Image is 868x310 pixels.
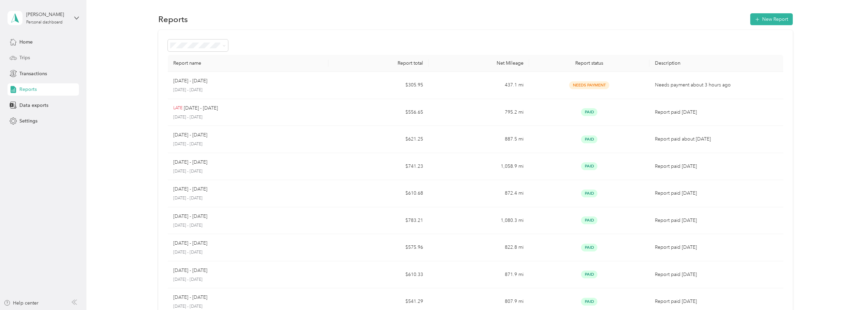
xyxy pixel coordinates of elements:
p: [DATE] - [DATE] [173,195,323,201]
span: Settings [19,117,37,125]
p: Report paid [DATE] [655,271,778,278]
span: Paid [581,108,597,116]
th: Report name [168,55,328,72]
p: [DATE] - [DATE] [173,87,323,93]
p: [DATE] - [DATE] [173,277,323,283]
button: Help center [4,299,38,307]
span: Paid [581,244,597,251]
td: 872.4 mi [429,180,529,207]
p: [DATE] - [DATE] [173,185,207,193]
p: [DATE] - [DATE] [173,114,323,120]
p: [DATE] - [DATE] [173,141,323,147]
span: Paid [581,135,597,143]
div: Personal dashboard [26,20,63,25]
span: Trips [19,54,30,61]
div: [PERSON_NAME] [26,11,69,18]
span: Reports [19,86,37,93]
p: Needs payment about 3 hours ago [655,81,778,89]
p: [DATE] - [DATE] [173,249,323,256]
td: 822.8 mi [429,234,529,261]
p: Report paid [DATE] [655,109,778,116]
th: Report total [328,55,429,72]
p: Report paid [DATE] [655,244,778,251]
p: Report paid [DATE] [655,190,778,197]
span: Data exports [19,102,48,109]
td: $621.25 [328,126,429,153]
th: Description [649,55,783,72]
iframe: Everlance-gr Chat Button Frame [830,272,868,310]
span: Paid [581,216,597,224]
td: $556.65 [328,99,429,126]
h1: Reports [158,16,188,23]
p: [DATE] - [DATE] [173,240,207,247]
p: [DATE] - [DATE] [173,223,323,229]
span: Paid [581,162,597,170]
span: Home [19,38,33,46]
p: [DATE] - [DATE] [173,77,207,85]
td: 795.2 mi [429,99,529,126]
p: [DATE] - [DATE] [173,304,323,310]
td: $783.21 [328,207,429,234]
p: [DATE] - [DATE] [173,294,207,301]
td: $610.68 [328,180,429,207]
td: $305.95 [328,72,429,99]
td: 1,058.9 mi [429,153,529,180]
span: Paid [581,271,597,278]
p: [DATE] - [DATE] [173,159,207,166]
p: [DATE] - [DATE] [173,213,207,220]
p: [DATE] - [DATE] [173,131,207,139]
td: 1,080.3 mi [429,207,529,234]
p: LATE [173,105,182,111]
th: Net Mileage [429,55,529,72]
span: Paid [581,298,597,306]
span: Paid [581,190,597,197]
p: [DATE] - [DATE] [173,267,207,274]
p: Report paid [DATE] [655,298,778,305]
td: $610.33 [328,261,429,289]
td: 871.9 mi [429,261,529,289]
td: $741.23 [328,153,429,180]
td: 887.5 mi [429,126,529,153]
div: Report status [534,60,644,66]
td: 437.1 mi [429,72,529,99]
td: $575.96 [328,234,429,261]
p: [DATE] - [DATE] [173,168,323,175]
span: Needs Payment [569,81,609,89]
p: Report paid about [DATE] [655,135,778,143]
p: Report paid [DATE] [655,217,778,224]
button: New Report [750,13,793,25]
span: Transactions [19,70,47,77]
p: [DATE] - [DATE] [184,104,218,112]
p: Report paid [DATE] [655,163,778,170]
